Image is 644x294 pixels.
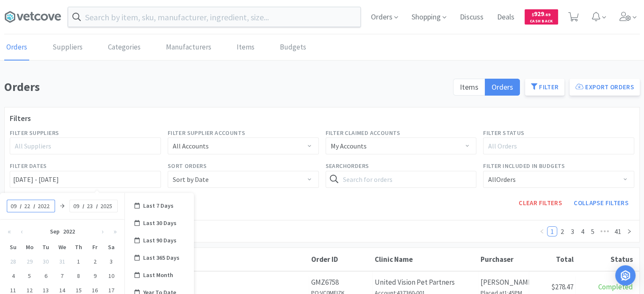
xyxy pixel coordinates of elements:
p: United Vision Pet Partners [375,277,476,288]
div: 3 [103,256,119,267]
th: Th [70,240,87,254]
a: Manufacturers [164,35,213,60]
td: 2022-09-06 [38,269,54,283]
div: Total [531,255,574,264]
a: Deals [494,14,518,21]
label: Filter Status [483,128,524,137]
a: Orders [4,35,29,60]
a: Items [235,35,257,60]
div: Last 365 Days [129,249,190,267]
div: 29 [22,256,38,267]
label: Filter Supplier Accounts [168,128,246,137]
th: Mo [22,240,38,254]
input: Select date range [10,171,161,188]
th: Su [5,240,22,254]
button: ‹ [16,223,28,240]
th: Tu [38,240,54,254]
div: Last Month [129,267,190,284]
label: Filter Suppliers [10,128,59,137]
p: [PERSON_NAME] [481,277,527,288]
div: Order ID [311,255,370,264]
div: / [96,202,98,210]
span: $278.47 [551,282,573,291]
li: 1 [547,226,557,236]
td: 2022-09-08 [70,269,87,283]
i: icon: right [627,229,632,234]
td: 2022-09-05 [22,269,38,283]
span: 929 [532,10,550,18]
div: 5 [22,270,38,282]
div: Sort by Date [173,171,209,187]
input: 09 [72,202,81,210]
div: / [20,202,22,210]
li: Previous Page [537,226,547,236]
div: 7 [54,270,71,282]
span: Completed [598,282,633,291]
li: 2 [557,226,567,236]
a: Discuss [456,14,487,21]
a: 1 [547,227,557,236]
a: 41 [612,227,624,236]
input: 2025 [100,202,115,210]
div: 10 [103,270,119,282]
a: Categories [106,35,143,60]
h3: Filters [10,113,634,125]
div: 6 [38,270,54,282]
div: All Orders [488,142,622,150]
li: Next 5 Pages [598,226,611,236]
button: Filter [525,79,564,96]
a: $929.69Cash Back [525,5,558,28]
div: Supplier [83,255,307,264]
button: › [97,223,109,240]
a: 2 [558,227,567,236]
a: Suppliers [50,35,85,60]
td: 2022-09-04 [5,269,22,283]
td: 2022-08-30 [38,254,54,269]
div: 1 [70,256,87,267]
button: Export Orders [569,79,640,96]
input: 09 [10,202,18,210]
td: 2022-08-31 [54,254,71,269]
div: 28 [5,256,22,267]
td: 2022-09-09 [87,269,103,283]
a: Budgets [278,35,308,60]
li: 41 [611,226,624,236]
div: Open Intercom Messenger [615,265,636,286]
label: Filter Claimed Accounts [326,128,401,137]
div: 31 [54,256,71,267]
div: 4 [5,270,22,282]
input: Search for orders [326,171,477,188]
p: GMZ6758 [311,277,370,288]
button: « [3,223,16,240]
span: . 69 [544,12,550,17]
th: We [54,240,71,254]
label: Sort Orders [168,161,207,170]
span: Cash Back [530,19,553,25]
div: Last 7 Days [129,197,190,214]
span: Orders [492,82,513,92]
input: 2022 [37,202,52,210]
button: » [109,223,121,240]
button: Clear Filters [513,195,568,212]
span: ••• [598,226,611,236]
div: Last 30 Days [129,214,190,232]
li: 4 [578,226,588,236]
th: Fr [87,240,103,254]
div: Covetrus [83,281,307,293]
td: 2022-09-02 [87,254,103,269]
div: / [83,202,84,210]
h1: Orders [4,77,448,96]
div: Status [578,255,633,264]
td: 2022-09-07 [54,269,71,283]
div: 9 [87,270,103,282]
div: 8 [70,270,87,282]
div: / [33,202,35,210]
a: 4 [578,227,587,236]
div: My Accounts [331,138,367,154]
div: All Suppliers [15,142,148,150]
td: 2022-09-01 [70,254,87,269]
span: $ [532,12,534,17]
div: 2 [87,256,103,267]
i: icon: left [539,229,544,234]
button: Collapse Filters [568,195,634,212]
